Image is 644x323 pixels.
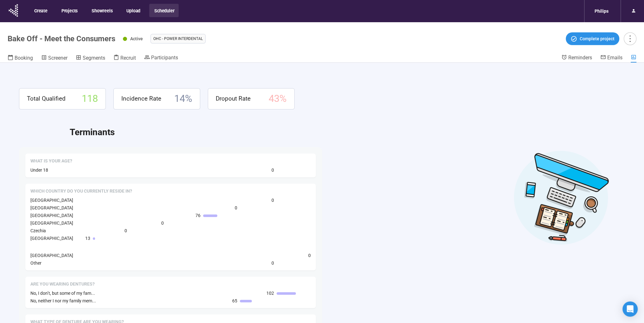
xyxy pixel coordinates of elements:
div: Open Intercom Messenger [622,301,638,317]
button: Scheduler [149,4,179,17]
span: Emails [607,55,622,61]
span: [GEOGRAPHIC_DATA] [30,253,73,258]
span: No, I don’t, but some of my fam... [30,291,95,296]
div: Philips [591,5,612,17]
img: Desktop work notes [513,150,609,245]
span: 0 [271,167,274,174]
span: 14 % [174,91,192,107]
button: more [624,32,636,45]
span: [GEOGRAPHIC_DATA] [30,213,73,218]
span: What is your age? [30,158,72,164]
span: Screener [48,55,67,61]
span: OHC - Power Interdental [153,36,203,42]
a: Emails [600,54,622,62]
span: [GEOGRAPHIC_DATA] [30,205,73,210]
span: Active [130,36,143,41]
span: 0 [271,260,274,267]
button: Complete project [566,32,619,45]
span: [GEOGRAPHIC_DATA] [30,198,73,203]
span: Other [30,260,41,266]
span: [GEOGRAPHIC_DATA] [30,221,73,226]
span: Incidence Rate [121,94,161,103]
a: Screener [41,54,67,63]
span: Recruit [120,55,136,61]
span: Complete project [580,35,615,42]
span: 0 [124,227,127,234]
span: Segments [83,55,105,61]
button: Create [29,4,52,17]
button: Upload [121,4,145,17]
span: Dropout Rate [216,94,251,103]
a: Segments [76,54,105,63]
a: Participants [144,54,178,62]
span: Total Qualified [27,94,66,103]
h1: Bake Off - Meet the Consumers [8,34,115,43]
a: Booking [8,54,33,63]
span: 65 [232,297,237,304]
span: 76 [195,212,201,219]
span: more [626,34,634,43]
span: Are you wearing dentures? [30,281,95,287]
a: Recruit [113,54,136,63]
a: Reminders [561,54,592,62]
span: 118 [82,91,98,107]
span: Participants [151,55,178,61]
span: 43 % [269,91,287,107]
span: Which country do you currently reside in? [30,188,132,194]
span: Booking [15,55,33,61]
h2: Terminants [70,125,625,139]
span: [GEOGRAPHIC_DATA] [30,236,73,241]
span: 102 [266,290,274,297]
span: 0 [271,197,274,204]
span: 0 [235,204,237,211]
span: Under 18 [30,168,48,173]
span: Czechia [30,228,46,233]
span: No, neither I nor my family mem... [30,298,96,303]
span: Reminders [568,55,592,61]
span: 13 [85,235,90,242]
button: Showreels [86,4,117,17]
span: 0 [308,252,311,259]
button: Projects [56,4,82,17]
span: 0 [161,220,164,227]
